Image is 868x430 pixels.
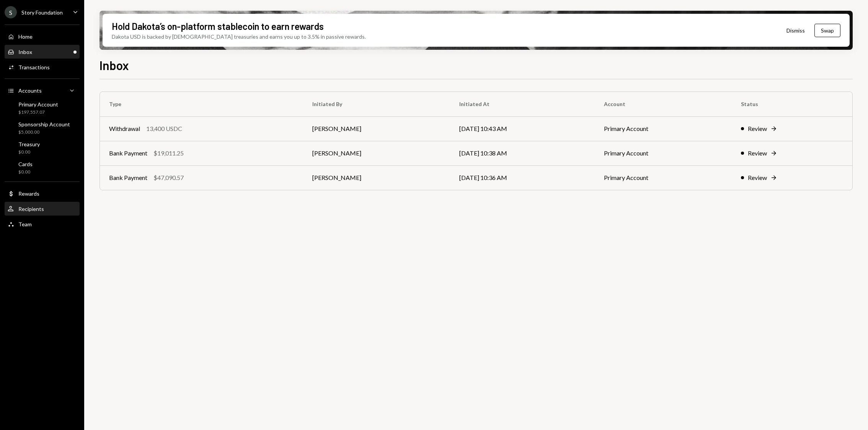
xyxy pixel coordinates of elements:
[146,124,182,133] div: 13,400 USDC
[18,206,44,212] div: Recipients
[18,190,39,197] div: Rewards
[5,202,80,216] a: Recipients
[732,92,852,116] th: Status
[18,221,32,227] div: Team
[748,149,767,158] div: Review
[21,9,63,16] div: Story Foundation
[18,161,33,167] div: Cards
[112,33,366,41] div: Dakota USD is backed by [DEMOGRAPHIC_DATA] treasuries and earns you up to 3.5% in passive rewards.
[109,173,147,182] div: Bank Payment
[18,49,32,55] div: Inbox
[5,217,80,231] a: Team
[153,149,184,158] div: $19,011.25
[303,116,450,141] td: [PERSON_NAME]
[450,141,595,165] td: [DATE] 10:38 AM
[814,24,840,37] button: Swap
[18,149,40,155] div: $0.00
[18,169,33,175] div: $0.00
[595,141,732,165] td: Primary Account
[18,109,58,116] div: $197,557.07
[450,92,595,116] th: Initiated At
[112,20,324,33] div: Hold Dakota’s on-platform stablecoin to earn rewards
[777,21,814,39] button: Dismiss
[153,173,184,182] div: $47,090.57
[5,99,80,117] a: Primary Account$197,557.07
[100,92,303,116] th: Type
[5,6,17,18] div: S
[5,159,80,177] a: Cards$0.00
[5,45,80,59] a: Inbox
[303,141,450,165] td: [PERSON_NAME]
[5,186,80,200] a: Rewards
[5,60,80,74] a: Transactions
[5,139,80,157] a: Treasury$0.00
[5,29,80,43] a: Home
[748,173,767,182] div: Review
[18,129,70,136] div: $5,000.00
[18,87,42,94] div: Accounts
[109,149,147,158] div: Bank Payment
[5,119,80,137] a: Sponsorship Account$5,000.00
[5,83,80,97] a: Accounts
[18,33,33,40] div: Home
[748,124,767,133] div: Review
[18,64,50,70] div: Transactions
[109,124,140,133] div: Withdrawal
[18,141,40,147] div: Treasury
[303,92,450,116] th: Initiated By
[595,116,732,141] td: Primary Account
[450,165,595,190] td: [DATE] 10:36 AM
[303,165,450,190] td: [PERSON_NAME]
[100,57,129,73] h1: Inbox
[18,121,70,128] div: Sponsorship Account
[595,165,732,190] td: Primary Account
[18,101,58,108] div: Primary Account
[595,92,732,116] th: Account
[450,116,595,141] td: [DATE] 10:43 AM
